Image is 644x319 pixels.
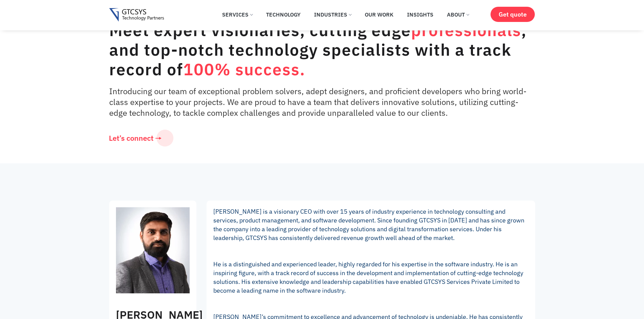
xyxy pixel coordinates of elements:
[217,7,258,22] a: Services
[109,20,532,79] div: Meet expert visionaries, cutting edge , and top-notch technology specialists with a track record of
[116,207,190,293] img: Mukesh Lagadhir CEO of GTCSYS Software Development Company
[183,59,305,80] span: 100% success.
[99,130,173,147] a: Let’s connect
[360,7,399,22] a: Our Work
[491,7,535,22] a: Get quote
[261,7,306,22] a: Technology
[309,7,356,22] a: Industries
[402,7,438,22] a: Insights
[442,7,474,22] a: About
[602,277,644,309] iframe: chat widget
[499,11,527,18] span: Get quote
[109,86,532,118] p: Introducing our team of exceptional problem solvers, adept designers, and proficient developers w...
[109,134,153,142] span: Let’s connect
[109,8,164,22] img: Gtcsys logo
